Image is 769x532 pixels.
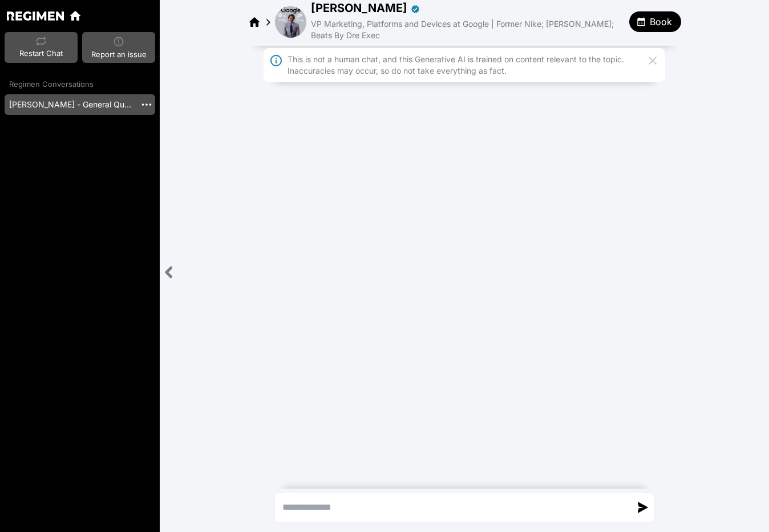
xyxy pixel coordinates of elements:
span: Restart Chat [19,48,63,59]
a: Regimen home [68,9,82,23]
button: Book [629,11,681,32]
img: Report an issue [114,37,124,47]
a: Regimen home [7,11,64,20]
img: Restart Chat [36,37,46,46]
a: Regimen home [248,14,261,29]
button: Restart ChatRestart Chat [5,32,78,63]
div: This is not a human chat, and this Generative AI is trained on content relevant to the topic. Ina... [288,54,641,77]
span: VP Marketing, Platforms and Devices at Google | Former Nike; [PERSON_NAME]; Beats By Dre Exec [311,19,614,40]
textarea: Send a message [276,494,630,521]
div: Close sidebar [160,261,179,284]
a: [PERSON_NAME] - General Question [5,94,136,115]
div: Regimen Conversations [5,79,155,90]
img: More options [140,98,153,111]
img: send message [638,502,648,513]
span: Book [650,15,672,29]
button: Report an issueReport an issue [82,32,155,63]
span: Report an issue [91,49,147,61]
img: avatar of Daryl Butler [275,6,306,38]
img: Regimen logo [7,11,64,20]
